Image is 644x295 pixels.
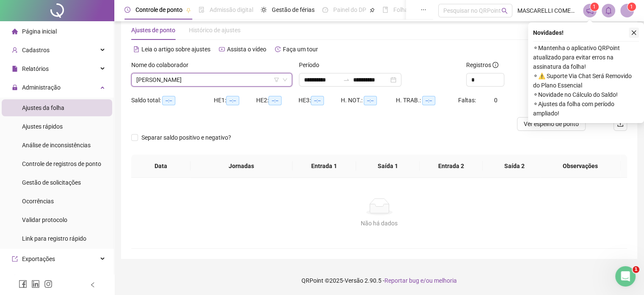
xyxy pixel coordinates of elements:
div: HE 1: [214,96,256,105]
span: file-text [133,46,139,52]
span: Faça um tour [283,46,318,53]
span: linkedin [31,280,40,288]
span: ⚬ Novidade no Cálculo do Saldo! [533,90,639,99]
span: --:-- [226,96,239,105]
th: Saída 2 [483,155,546,178]
span: ⚬ Mantenha o aplicativo QRPoint atualizado para evitar erros na assinatura da folha! [533,43,639,71]
label: Nome do colaborador [131,60,194,70]
span: Link para registro rápido [22,235,86,242]
span: close [631,30,637,36]
span: youtube [219,46,225,52]
th: Data [131,155,191,178]
span: export [12,256,18,262]
span: info-circle [492,62,498,68]
span: Separar saldo positivo e negativo? [138,133,235,142]
span: book [382,7,388,13]
span: ⚬ Ajustes da folha com período ampliado! [533,99,639,118]
span: search [501,8,508,14]
span: Administração [22,84,61,91]
span: notification [586,7,594,14]
span: Ajustes de ponto [131,27,175,34]
span: Observações [547,161,614,171]
span: Ver espelho de ponto [524,119,579,129]
span: swap-right [343,76,350,83]
span: Registros [466,60,498,70]
span: Ocorrências [22,198,54,205]
th: Jornadas [191,155,293,178]
span: Novidades ! [533,28,564,37]
iframe: Intercom live chat [615,266,636,287]
div: HE 2: [256,96,299,105]
span: Integrações [22,274,53,281]
span: sun [261,7,267,13]
span: Análise de inconsistências [22,142,91,149]
span: ⚬ ⚠️ Suporte Via Chat Será Removido do Plano Essencial [533,71,639,90]
span: Controle de ponto [135,6,182,13]
span: Ajustes rápidos [22,123,63,130]
span: MASCARELLI COMERCIO DE COUROS [517,6,578,15]
span: --:-- [311,96,324,105]
div: Saldo total: [131,96,214,105]
span: lock [12,84,18,90]
span: file [12,66,18,72]
button: Ver espelho de ponto [517,117,586,131]
span: pushpin [370,8,375,13]
span: left [90,282,96,288]
span: Painel do DP [333,6,366,13]
label: Período [299,60,325,70]
span: Folha de pagamento [393,6,448,13]
span: VITOR HUGO AZEVEDO [136,73,287,86]
span: Faltas: [458,97,477,104]
span: 1 [593,4,596,10]
div: H. NOT.: [341,96,396,105]
span: facebook [19,280,27,288]
span: filter [274,77,279,82]
span: Admissão digital [210,6,253,13]
span: clock-circle [124,7,130,13]
span: Gestão de férias [272,6,315,13]
span: to [343,76,350,83]
span: 1 [633,266,639,273]
span: Histórico de ajustes [189,27,240,34]
span: instagram [44,280,53,288]
span: 1 [630,4,633,10]
div: H. TRAB.: [396,96,458,105]
span: --:-- [364,96,377,105]
span: Leia o artigo sobre ajustes [141,46,210,53]
span: history [275,46,281,52]
span: down [282,77,287,82]
th: Saída 1 [356,155,420,178]
th: Observações [540,155,621,178]
th: Entrada 1 [293,155,356,178]
span: Relatórios [22,65,49,72]
div: HE 3: [299,96,341,105]
span: file-done [199,7,205,13]
span: 0 [494,97,498,104]
span: Ajustes da folha [22,104,64,111]
span: bell [605,7,612,14]
span: user-add [12,47,18,53]
span: --:-- [422,96,435,105]
span: Exportações [22,256,55,262]
span: Validar protocolo [22,216,67,223]
sup: 1 [590,3,599,11]
div: Não há dados [141,219,617,228]
span: Reportar bug e/ou melhoria [384,277,457,284]
span: home [12,28,18,34]
span: upload [617,121,624,127]
span: Página inicial [22,28,57,35]
span: --:-- [162,96,175,105]
span: Controle de registros de ponto [22,160,101,167]
span: --:-- [268,96,282,105]
span: Gestão de solicitações [22,179,81,186]
sup: Atualize o seu contato no menu Meus Dados [627,3,636,11]
span: dashboard [322,7,328,13]
span: ellipsis [420,7,426,13]
th: Entrada 2 [420,155,483,178]
span: Assista o vídeo [227,46,266,53]
span: Cadastros [22,47,50,53]
span: Versão [345,277,363,284]
span: pushpin [186,8,191,13]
